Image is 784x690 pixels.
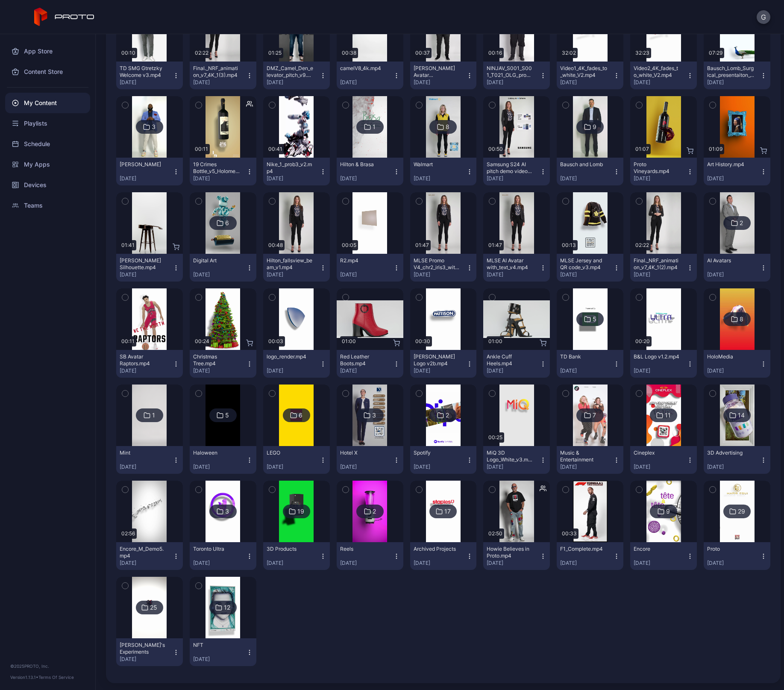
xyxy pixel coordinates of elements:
[263,62,330,89] button: DMZ_Camel_Den_elevator_pitch_v9.mp4[DATE]
[707,546,754,552] div: Proto
[193,464,246,470] div: [DATE]
[634,161,681,175] div: Proto Vineyards.mp4
[560,353,607,360] div: TD Bank
[263,158,330,185] button: Nike_1_prob3_v2.mp4[DATE]
[120,560,173,567] div: [DATE]
[560,546,607,552] div: F1_Complete.mp4
[707,464,760,470] div: [DATE]
[299,411,302,419] div: 6
[267,161,314,175] div: Nike_1_prob3_v2.mp4
[116,638,183,666] button: [PERSON_NAME]'s Experiments[DATE]
[340,560,393,567] div: [DATE]
[487,449,534,463] div: MiQ 3D Logo_White_v3.mp4
[267,79,320,86] div: [DATE]
[487,65,534,79] div: NINJAV_S001_S001_T021_OLG_promo.mp4
[446,411,449,419] div: 2
[267,449,314,456] div: LEGO
[557,542,623,570] button: F1_Complete.mp4[DATE]
[707,65,754,79] div: Bausch_Lomb_Surgical_presentaiton_v4.mp4
[444,508,451,515] div: 17
[487,175,540,182] div: [DATE]
[267,560,320,567] div: [DATE]
[340,464,393,470] div: [DATE]
[593,123,596,131] div: 9
[630,254,697,282] button: Final._NRF_animation_v7_4K_1(2).mp4[DATE]
[707,161,754,168] div: Art History.mp4
[5,93,90,113] div: My Content
[225,508,229,515] div: 3
[120,161,167,168] div: Kevin
[707,271,760,278] div: [DATE]
[297,508,304,515] div: 19
[414,353,461,367] div: Pattison Logo v2b.mp4
[410,254,477,282] button: MLSE Promo V4_chr2_iris3_with_text_beam_v5.mp4[DATE]
[557,254,623,282] button: MLSE Jersey and QR code_v3.mp4[DATE]
[340,257,387,264] div: R2.mp4
[120,271,173,278] div: [DATE]
[340,79,393,86] div: [DATE]
[634,367,687,374] div: [DATE]
[190,638,256,666] button: NFT[DATE]
[193,656,246,663] div: [DATE]
[373,508,376,515] div: 2
[190,542,256,570] button: Toronto Ultra[DATE]
[560,65,607,79] div: Video1_4K_fades_to_white_V2.mp4
[707,560,760,567] div: [DATE]
[372,411,376,419] div: 3
[193,642,240,649] div: NFT
[340,353,387,367] div: Red Leather Boots.mp4
[707,449,754,456] div: 3D Advertising
[487,257,534,271] div: MLSE AI Avatar with_text_v4.mp4
[340,449,387,456] div: Hotel X
[707,353,754,360] div: HoloMedia
[5,41,90,62] a: App Store
[5,62,90,82] a: Content Store
[483,254,550,282] button: MLSE AI Avatar with_text_v4.mp4[DATE]
[414,161,461,168] div: Walmart
[116,254,183,282] button: [PERSON_NAME] Silhouette.mp4[DATE]
[634,79,687,86] div: [DATE]
[557,62,623,89] button: Video1_4K_fades_to_white_V2.mp4[DATE]
[414,367,467,374] div: [DATE]
[340,367,393,374] div: [DATE]
[5,175,90,195] a: Devices
[738,508,745,515] div: 29
[757,10,770,24] button: G
[665,411,671,419] div: 11
[267,271,320,278] div: [DATE]
[557,158,623,185] button: Bausch and Lomb[DATE]
[483,542,550,570] button: Howie Believes in Proto.mp4[DATE]
[483,446,550,474] button: MiQ 3D Logo_White_v3.mp4[DATE]
[634,271,687,278] div: [DATE]
[704,62,770,89] button: Bausch_Lomb_Surgical_presentaiton_v4.mp4[DATE]
[410,542,477,570] button: Archived Projects[DATE]
[560,175,613,182] div: [DATE]
[560,161,607,168] div: Bausch and Lomb
[38,675,74,680] a: Terms Of Service
[410,446,477,474] button: Spotify[DATE]
[5,113,90,134] div: Playlists
[267,464,320,470] div: [DATE]
[634,546,681,552] div: Encore
[120,257,167,271] div: Billy Morrison's Silhouette.mp4
[738,411,745,419] div: 14
[267,353,314,360] div: logo_render.mp4
[410,158,477,185] button: Walmart[DATE]
[193,79,246,86] div: [DATE]
[410,350,477,378] button: [PERSON_NAME] Logo v2b.mp4[DATE]
[10,663,85,669] div: © 2025 PROTO, Inc.
[5,134,90,154] a: Schedule
[225,219,229,227] div: 6
[557,350,623,378] button: TD Bank[DATE]
[704,446,770,474] button: 3D Advertising[DATE]
[634,560,687,567] div: [DATE]
[707,175,760,182] div: [DATE]
[630,62,697,89] button: Video2_4K_fades_to_white_V2.mp4[DATE]
[190,62,256,89] button: Final._NRF_animation_v7_4K_1(3).mp4[DATE]
[487,271,540,278] div: [DATE]
[5,195,90,216] div: Teams
[740,219,743,227] div: 2
[190,158,256,185] button: 19 Crimes Bottle_v5_Holomedia.mp4[DATE]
